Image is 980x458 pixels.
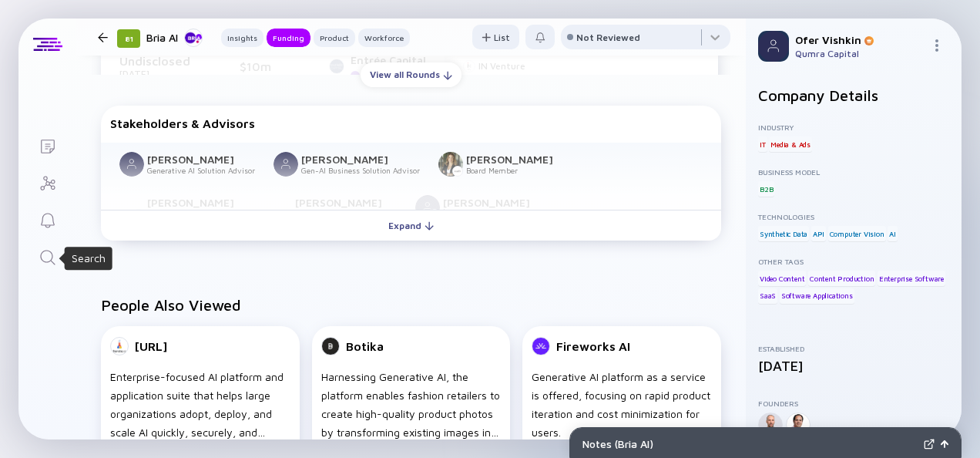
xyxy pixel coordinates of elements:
div: API [811,226,826,241]
div: AI [888,226,898,241]
img: Profile Picture [758,31,789,62]
div: View all Rounds [361,62,461,86]
div: Founders [758,399,949,408]
div: Generative AI platform as a service is offered, focusing on rapid product iteration and cost mini... [532,368,712,442]
div: Other Tags [758,257,949,266]
div: Business Model [758,167,949,177]
div: Harnessing Generative AI, the platform enables fashion retailers to create high-quality product p... [321,368,502,442]
div: Expand [379,214,443,237]
button: Product [314,29,355,47]
div: Content Production [808,271,875,286]
h2: People Also Viewed [101,296,721,314]
button: Expand [101,210,721,241]
div: Industry [758,123,949,132]
button: Funding [267,29,310,47]
div: Botika [346,339,384,353]
button: View all Rounds [361,62,461,87]
h2: Company Details [758,86,949,104]
div: SaaS [758,288,777,304]
div: Qumra Capital [795,48,925,59]
a: Lists [18,126,76,163]
div: Not Reviewed [576,32,640,43]
div: Technologies [758,212,949,221]
div: Stakeholders & Advisors [110,116,712,130]
div: Bria AI [146,28,203,47]
div: Workforce [358,30,410,45]
div: Fireworks AI [556,339,630,353]
div: Computer Vision [828,226,886,241]
div: Software Applications [780,288,854,304]
div: IT [758,136,767,152]
div: 81 [117,29,140,48]
div: Search [72,251,106,266]
div: B2B [758,181,774,197]
div: [DATE] [758,358,949,374]
div: Notes ( Bria AI ) [582,437,918,450]
div: List [472,25,519,49]
div: Insights [221,30,263,45]
div: Funding [267,30,310,45]
div: Enterprise Software [878,271,945,286]
a: Reminders [18,200,76,237]
img: Open Notes [941,440,948,448]
img: Menu [931,39,943,52]
div: Product [314,30,355,45]
img: Expand Notes [924,439,935,450]
div: Video Content [758,271,806,286]
div: [URL] [135,339,167,353]
div: Synthetic Data [758,226,809,241]
button: List [472,25,519,49]
a: Search [18,237,76,274]
div: Ofer Vishkin [795,33,925,46]
button: Insights [221,29,263,47]
div: Enterprise-focused AI platform and application suite that helps large organizations adopt, deploy... [110,368,290,442]
a: Investor Map [18,163,76,200]
div: Media & Ads [769,136,812,152]
div: Established [758,344,949,353]
button: Workforce [358,29,410,47]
